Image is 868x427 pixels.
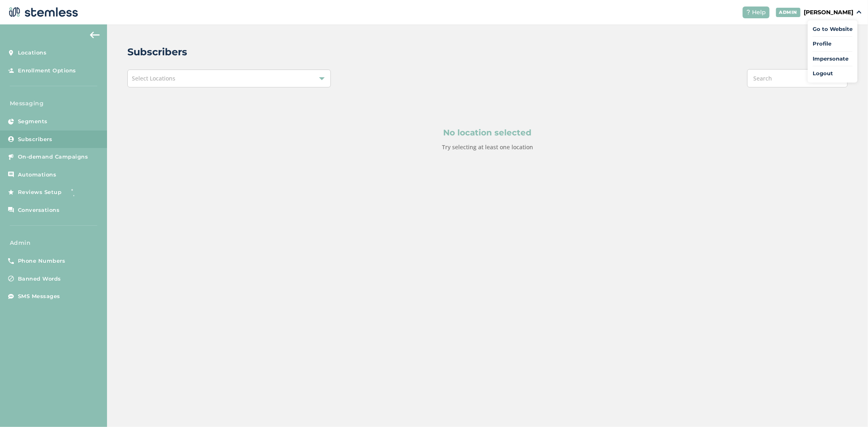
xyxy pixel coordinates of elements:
span: Locations [18,49,47,57]
img: icon_down-arrow-small-66adaf34.svg [857,11,861,14]
span: On-demand Campaigns [18,153,88,161]
h2: Subscribers [127,45,187,59]
p: [PERSON_NAME] [804,8,853,17]
input: Search [747,69,848,87]
span: Select Locations [132,74,175,82]
span: Banned Words [18,275,61,283]
span: Impersonate [813,55,853,63]
span: Subscribers [18,135,52,144]
img: glitter-stars-b7820f95.gif [68,184,84,200]
p: No location selected [166,126,809,139]
img: icon-arrow-back-accent-c549486e.svg [90,32,100,38]
span: Automations [18,171,57,179]
img: logo-dark-0685b13c.svg [7,4,78,20]
img: icon-help-white-03924b79.svg [746,10,751,15]
span: Segments [18,118,48,126]
iframe: Chat Widget [827,388,868,427]
a: Profile [813,40,853,48]
span: SMS Messages [18,292,60,301]
span: Conversations [18,206,60,214]
div: ADMIN [776,8,801,17]
a: Logout [813,70,853,78]
span: Help [752,8,766,17]
span: Reviews Setup [18,188,62,196]
span: Phone Numbers [18,257,66,265]
a: Go to Website [813,25,853,33]
label: Try selecting at least one location [442,143,533,151]
span: Enrollment Options [18,67,76,75]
